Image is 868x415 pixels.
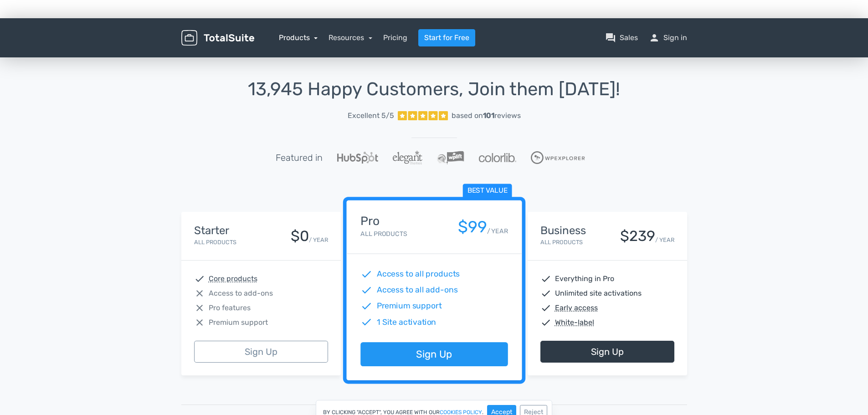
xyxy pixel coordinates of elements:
[329,33,372,42] a: Resources
[605,32,616,43] span: question_answer
[531,151,585,164] img: WPExplorer
[540,273,551,284] span: check
[360,268,372,280] span: check
[279,33,318,42] a: Products
[309,236,328,244] small: / YEAR
[376,316,436,328] span: 1 Site activation
[555,273,614,284] span: Everything in Pro
[194,273,205,284] span: check
[360,300,372,312] span: check
[376,300,442,312] span: Premium support
[452,110,521,121] div: based on reviews
[483,111,494,120] strong: 101
[487,226,508,236] small: / YEAR
[605,32,638,43] a: question_answerSales
[540,239,583,246] small: All Products
[181,30,254,46] img: TotalSuite for WordPress
[376,268,460,280] span: Access to all products
[555,302,598,313] abbr: Early access
[360,316,372,328] span: check
[209,273,257,284] abbr: Core products
[437,151,464,164] img: WPLift
[376,284,457,296] span: Access to all add-ons
[555,317,594,328] abbr: White-label
[540,341,674,363] a: Sign Up
[194,317,205,328] span: close
[540,317,551,328] span: check
[457,218,487,236] div: $99
[360,343,508,367] a: Sign Up
[383,32,407,43] a: Pricing
[540,225,586,236] h4: Business
[194,225,236,236] h4: Starter
[276,153,323,163] h5: Featured in
[348,110,394,121] span: Excellent 5/5
[649,32,687,43] a: personSign in
[393,151,422,164] img: ElegantThemes
[649,32,660,43] span: person
[479,153,516,162] img: Colorlib
[209,302,251,313] span: Pro features
[209,317,268,328] span: Premium support
[540,288,551,299] span: check
[430,400,438,410] span: Or
[194,302,205,313] span: close
[360,230,407,238] small: All Products
[440,410,482,415] a: cookies policy
[360,284,372,296] span: check
[209,288,273,299] span: Access to add-ons
[181,79,687,99] h1: 13,945 Happy Customers, Join them [DATE]!
[418,29,475,46] a: Start for Free
[194,341,328,363] a: Sign Up
[194,288,205,299] span: close
[291,228,309,244] div: $0
[337,152,378,164] img: Hubspot
[194,239,236,246] small: All Products
[540,302,551,313] span: check
[360,215,407,228] h4: Pro
[620,228,655,244] div: $239
[462,184,512,198] span: Best value
[655,236,674,244] small: / YEAR
[181,107,687,125] a: Excellent 5/5 based on101reviews
[555,288,642,299] span: Unlimited site activations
